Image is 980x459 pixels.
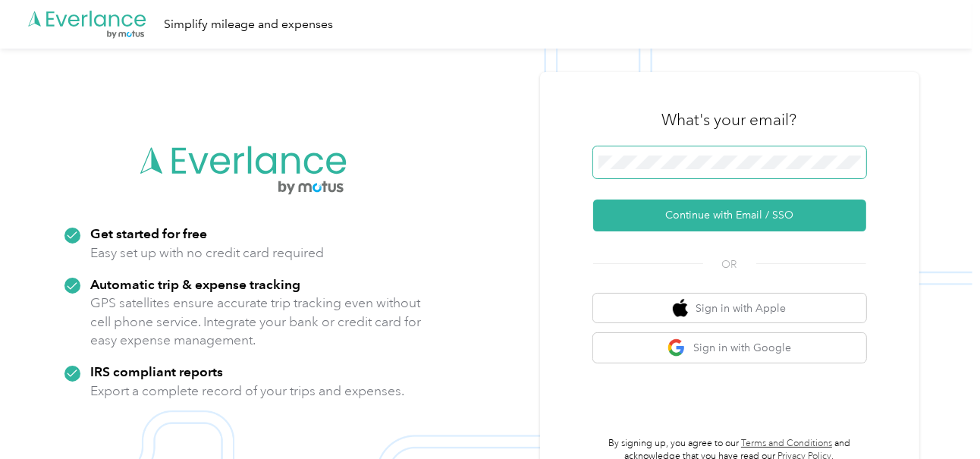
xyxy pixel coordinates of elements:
[91,225,208,241] strong: Get started for free
[91,276,301,292] strong: Automatic trip & expense tracking
[91,244,325,263] p: Easy set up with no credit card required
[593,294,866,323] button: apple logoSign in with Apple
[662,109,797,130] h3: What's your email?
[741,438,832,449] a: Terms and Conditions
[667,338,686,357] img: google logo
[91,363,224,379] strong: IRS compliant reports
[91,294,422,350] p: GPS satellites ensure accurate trip tracking even without cell phone service. Integrate your bank...
[703,256,756,272] span: OR
[673,299,688,318] img: apple logo
[91,382,405,401] p: Export a complete record of your trips and expenses.
[164,15,333,34] div: Simplify mileage and expenses
[593,333,866,363] button: google logoSign in with Google
[593,200,866,231] button: Continue with Email / SSO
